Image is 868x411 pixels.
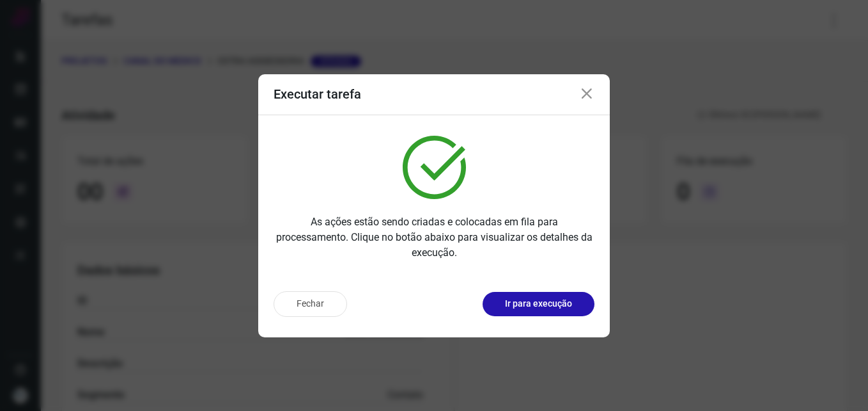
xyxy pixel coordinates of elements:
[403,136,466,199] img: verified.svg
[274,86,361,102] h3: Executar tarefa
[483,292,594,316] button: Ir para execução
[505,297,572,310] p: Ir para execução
[274,291,347,317] button: Fechar
[274,214,594,261] p: As ações estão sendo criadas e colocadas em fila para processamento. Clique no botão abaixo para ...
